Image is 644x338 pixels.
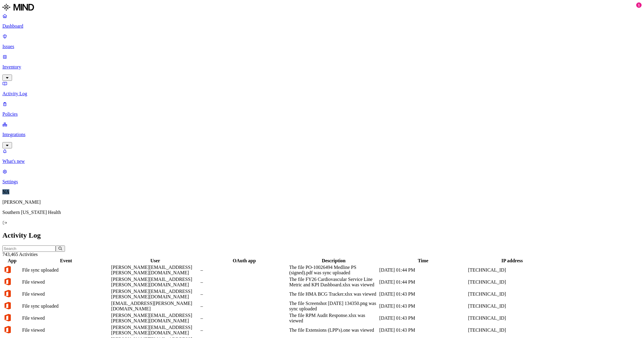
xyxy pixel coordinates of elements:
a: Settings [2,169,642,184]
a: Integrations [2,122,642,148]
div: [TECHNICAL_ID] [468,279,556,285]
div: The file PO-10026494 Medline PS (signed).pdf was sync uploaded [289,265,378,276]
div: File sync uploaded [22,303,110,309]
div: The file Extensions (LPP's).one was viewed [289,327,378,333]
span: [DATE] 01:43 PM [379,315,415,321]
p: Policies [2,111,642,117]
span: [PERSON_NAME][EMAIL_ADDRESS][PERSON_NAME][DOMAIN_NAME] [111,313,192,323]
img: office-365.svg [3,277,12,286]
p: Southern [US_STATE] Health [2,210,642,215]
input: Search [2,245,56,252]
div: OAuth app [200,258,288,263]
a: Policies [2,101,642,117]
div: [TECHNICAL_ID] [468,267,556,273]
span: [DATE] 01:44 PM [379,267,415,273]
div: File viewed [22,315,110,321]
div: File viewed [22,291,110,297]
span: [PERSON_NAME][EMAIL_ADDRESS][PERSON_NAME][DOMAIN_NAME] [111,265,192,275]
div: User [111,258,199,263]
div: File viewed [22,327,110,333]
img: office-365.svg [3,289,12,298]
span: – [200,267,203,273]
div: App [3,258,21,263]
span: [DATE] 01:44 PM [379,279,415,285]
h2: Activity Log [2,231,642,239]
span: NA [2,189,9,194]
span: – [200,291,203,297]
span: [DATE] 01:43 PM [379,303,415,309]
span: – [200,279,203,285]
div: [TECHNICAL_ID] [468,291,556,297]
p: Activity Log [2,91,642,96]
div: [TECHNICAL_ID] [468,315,556,321]
a: MIND [2,2,642,13]
div: The file HMA BCG Tracker.xlsx was viewed [289,291,378,297]
div: The file FY26 Cardiovascular Service Line Metric and KPI Dashboard.xlsx was viewed [289,277,378,288]
a: Activity Log [2,81,642,96]
span: [EMAIL_ADDRESS][PERSON_NAME][DOMAIN_NAME] [111,301,192,311]
div: Event [22,258,110,263]
div: File viewed [22,279,110,285]
span: – [200,315,203,321]
span: [PERSON_NAME][EMAIL_ADDRESS][PERSON_NAME][DOMAIN_NAME] [111,289,192,299]
a: Issues [2,34,642,49]
div: The file RPM Audit Response.xlsx was viewed [289,313,378,324]
img: office-365.svg [3,325,12,334]
span: – [200,303,203,309]
img: office-365.svg [3,313,12,322]
div: The file Screenshot [DATE] 134350.png was sync uploaded [289,301,378,312]
p: Integrations [2,132,642,137]
a: Dashboard [2,13,642,29]
div: 1 [636,2,642,8]
span: [DATE] 01:43 PM [379,291,415,297]
img: MIND [2,2,34,12]
div: Description [289,258,378,263]
a: Inventory [2,54,642,80]
span: [PERSON_NAME][EMAIL_ADDRESS][PERSON_NAME][DOMAIN_NAME] [111,277,192,287]
span: – [200,327,203,333]
a: What's new [2,148,642,164]
p: Dashboard [2,23,642,29]
div: [TECHNICAL_ID] [468,327,556,333]
span: [PERSON_NAME][EMAIL_ADDRESS][PERSON_NAME][DOMAIN_NAME] [111,325,192,335]
div: [TECHNICAL_ID] [468,303,556,309]
img: office-365.svg [3,265,12,274]
span: 743,465 Activities [2,252,38,257]
p: What's new [2,159,642,164]
div: File sync uploaded [22,267,110,273]
p: Settings [2,179,642,184]
p: Issues [2,44,642,49]
div: Time [379,258,467,263]
p: Inventory [2,64,642,70]
div: IP address [468,258,556,263]
span: [DATE] 01:43 PM [379,327,415,333]
img: office-365.svg [3,301,12,310]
